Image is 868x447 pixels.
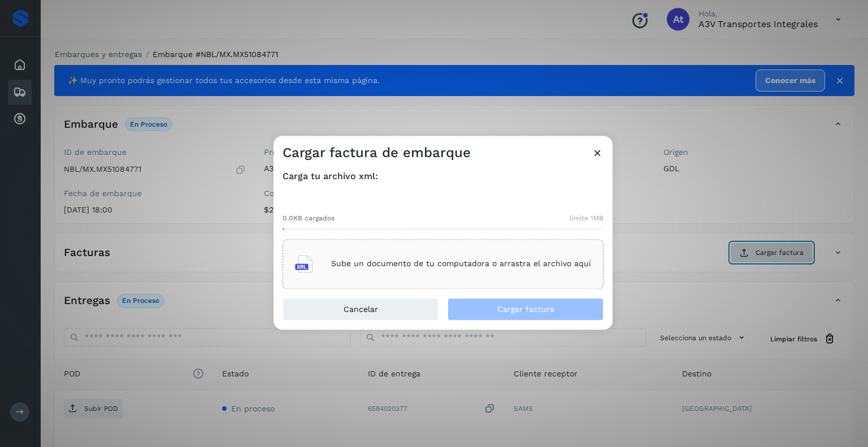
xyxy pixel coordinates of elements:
[283,171,604,181] h4: Carga tu archivo xml:
[570,213,604,223] span: límite 1MB
[448,298,604,320] button: Cargar factura
[497,305,554,313] span: Cargar factura
[283,213,335,223] span: 0.0KB cargados
[331,259,591,269] p: Sube un documento de tu computadora o arrastra el archivo aquí
[344,305,378,313] span: Cancelar
[283,298,439,320] button: Cancelar
[283,145,471,161] h3: Cargar factura de embarque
